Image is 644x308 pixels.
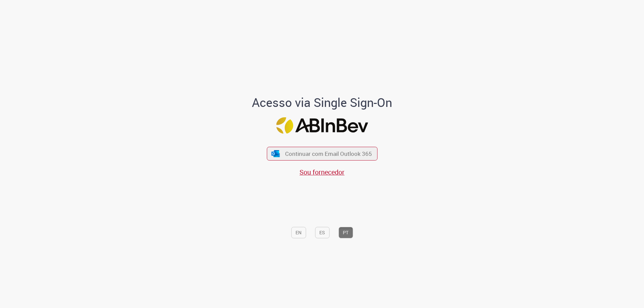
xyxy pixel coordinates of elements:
button: PT [338,227,353,238]
button: EN [291,227,306,238]
span: Continuar com Email Outlook 365 [285,150,372,158]
img: ícone Azure/Microsoft 360 [271,150,280,157]
img: Logo ABInBev [276,117,368,134]
a: Sou fornecedor [300,168,344,177]
button: ES [315,227,329,238]
button: ícone Azure/Microsoft 360 Continuar com Email Outlook 365 [267,147,377,161]
h1: Acesso via Single Sign-On [229,96,415,109]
